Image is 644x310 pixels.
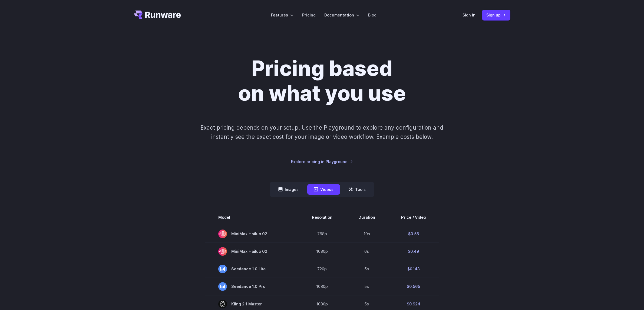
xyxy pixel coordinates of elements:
th: Resolution [299,210,345,225]
td: $0.56 [388,225,439,243]
td: 5s [345,278,388,295]
th: Duration [345,210,388,225]
td: 1080p [299,242,345,260]
td: 10s [345,225,388,243]
span: Seedance 1.0 Lite [218,265,286,273]
h1: Pricing based on what you use [171,56,473,106]
button: Tools [342,184,372,195]
span: Kling 2.1 Master [218,300,286,308]
p: Exact pricing depends on your setup. Use the Playground to explore any configuration and instantl... [190,123,454,141]
td: 1080p [299,278,345,295]
span: Seedance 1.0 Pro [218,282,286,291]
label: Documentation [324,12,359,18]
button: Videos [307,184,340,195]
td: $0.143 [388,260,439,278]
a: Go to / [134,11,181,19]
td: $0.565 [388,278,439,295]
th: Price / Video [388,210,439,225]
td: 5s [345,260,388,278]
button: Images [272,184,305,195]
a: Pricing [302,12,316,18]
th: Model [205,210,299,225]
td: 6s [345,242,388,260]
a: Explore pricing in Playground [291,159,353,165]
td: 768p [299,225,345,243]
span: MiniMax Hailuo 02 [218,247,286,256]
a: Sign up [482,10,510,20]
span: MiniMax Hailuo 02 [218,230,286,238]
a: Blog [368,12,377,18]
label: Features [271,12,293,18]
a: Sign in [463,12,475,18]
td: 720p [299,260,345,278]
td: $0.49 [388,242,439,260]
